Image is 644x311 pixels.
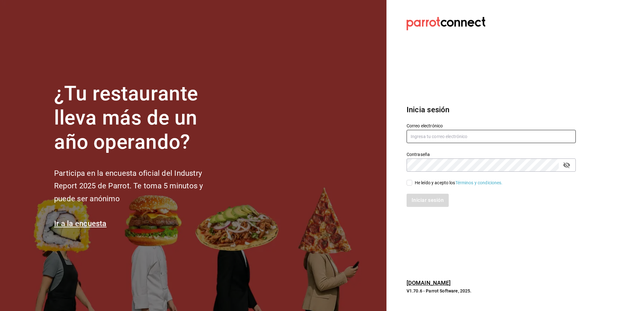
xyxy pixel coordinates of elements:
h3: Inicia sesión [407,104,576,115]
label: Contraseña [407,152,576,157]
input: Ingresa tu correo electrónico [407,130,576,143]
h2: Participa en la encuesta oficial del Industry Report 2025 de Parrot. Te toma 5 minutos y puede se... [54,167,224,205]
p: V1.70.6 - Parrot Software, 2025. [407,288,576,294]
label: Correo electrónico [407,124,576,128]
a: Términos y condiciones. [455,180,503,185]
button: passwordField [561,160,572,170]
h1: ¿Tu restaurante lleva más de un año operando? [54,82,224,154]
a: Ir a la encuesta [54,219,107,228]
div: He leído y acepto los [415,180,503,186]
a: [DOMAIN_NAME] [407,280,451,286]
